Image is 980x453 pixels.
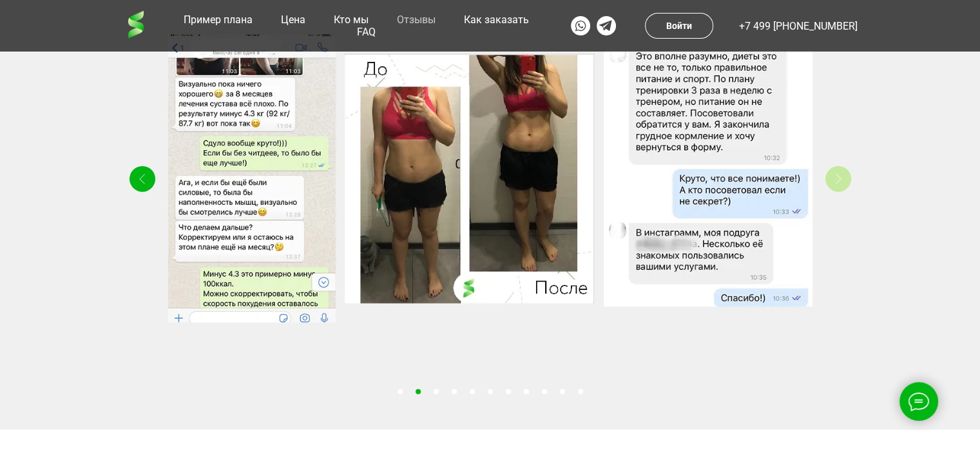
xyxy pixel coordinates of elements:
td: Войти [666,15,692,37]
a: Кто мы [331,14,372,26]
a: Войти [645,13,713,39]
a: Пример плана [180,14,256,26]
a: Отзывы [394,14,439,26]
a: Как заказать [461,14,532,26]
a: FAQ [354,26,379,38]
a: +7 499 [PHONE_NUMBER] [739,20,858,32]
a: Цена [278,14,309,26]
